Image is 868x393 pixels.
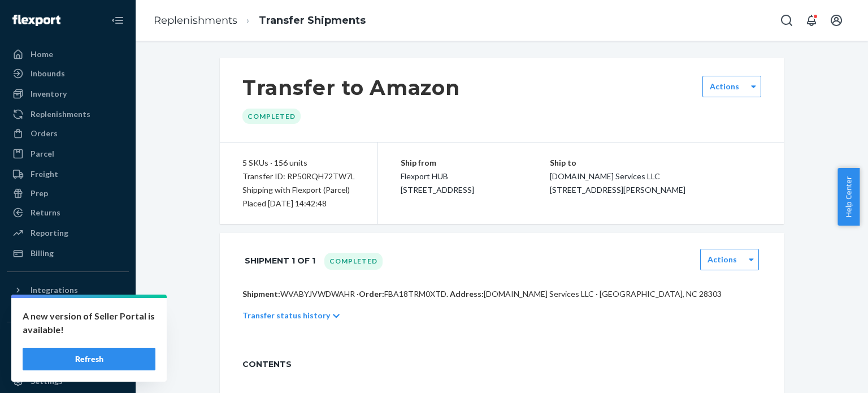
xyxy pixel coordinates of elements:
div: Returns [31,207,60,218]
button: Open account menu [825,9,848,32]
ol: breadcrumbs [145,4,375,37]
iframe: Opens a widget where you can chat to one of our agents [796,359,857,387]
div: Home [31,49,53,60]
label: Actions [710,81,739,92]
a: Add Fast Tag [7,354,129,368]
button: Fast Tags [7,331,129,349]
div: Replenishments [31,109,90,120]
div: Freight [31,169,58,180]
a: Inventory [7,85,129,103]
div: Inventory [31,88,67,100]
button: Open notifications [800,9,823,32]
div: Prep [31,188,48,199]
div: Placed [DATE] 14:42:48 [242,197,355,210]
a: Transfer Shipments [259,14,366,27]
button: Open Search Box [775,9,798,32]
span: Address: [450,289,484,299]
p: Ship from [401,156,550,170]
a: Freight [7,165,129,183]
a: Prep [7,184,129,202]
div: Integrations [31,284,78,296]
div: Parcel [31,148,54,159]
p: Transfer status history [242,310,330,321]
div: Completed [324,253,383,270]
button: Close Navigation [106,9,129,32]
h1: Shipment 1 of 1 [245,249,315,273]
span: Flexport HUB [STREET_ADDRESS] [401,171,474,195]
div: 5 SKUs · 156 units [242,156,355,170]
a: Orders [7,124,129,142]
div: Orders [31,128,58,139]
a: Parcel [7,145,129,163]
div: Completed [242,109,301,124]
a: Add Integration [7,304,129,317]
button: Help Center [837,168,860,226]
a: Reporting [7,224,129,242]
p: Shipping with Flexport (Parcel) [242,183,355,197]
p: A new version of Seller Portal is available! [23,309,155,336]
button: Refresh [23,348,155,370]
a: Settings [7,372,129,390]
a: Returns [7,204,129,222]
p: Ship to [550,156,761,170]
p: WVABYJVWDWAHR · [DOMAIN_NAME] Services LLC · [GEOGRAPHIC_DATA], NC 28303 [242,288,761,300]
div: Transfer ID: RP50RQH72TW7L [242,170,355,183]
div: Inbounds [31,68,65,79]
a: Inbounds [7,64,129,83]
span: Order: [359,289,448,299]
button: Integrations [7,281,129,299]
div: Billing [31,248,54,259]
a: Replenishments [154,14,237,27]
a: Billing [7,244,129,262]
span: CONTENTS [242,359,761,370]
span: [DOMAIN_NAME] Services LLC [STREET_ADDRESS][PERSON_NAME] [550,171,685,195]
h1: Transfer to Amazon [242,76,460,100]
div: Reporting [31,227,68,239]
span: FBA18TRM0XTD . [384,289,448,299]
span: Shipment: [242,289,280,299]
img: Flexport logo [12,15,60,26]
a: Replenishments [7,105,129,123]
a: Home [7,45,129,63]
label: Actions [708,254,737,265]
